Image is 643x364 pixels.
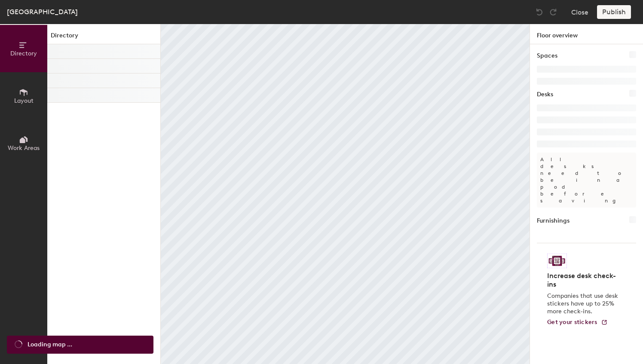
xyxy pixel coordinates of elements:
img: Redo [549,8,557,16]
img: Undo [535,8,544,16]
span: Work Areas [8,144,40,152]
h1: Directory [47,31,160,44]
p: All desks need to be in a pod before saving [537,153,636,208]
h1: Floor overview [530,24,643,44]
canvas: Map [161,24,530,364]
h1: Furnishings [537,216,570,226]
h1: Spaces [537,51,557,61]
span: Directory [10,50,37,57]
div: [GEOGRAPHIC_DATA] [7,6,78,17]
span: Layout [14,97,34,104]
h4: Increase desk check-ins [547,272,621,289]
h1: Desks [537,90,553,99]
span: Get your stickers [547,318,597,326]
p: Companies that use desk stickers have up to 25% more check-ins. [547,292,621,315]
a: Get your stickers [547,319,608,326]
img: Sticker logo [547,254,567,268]
button: Close [571,5,588,19]
span: Loading map ... [28,340,72,349]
